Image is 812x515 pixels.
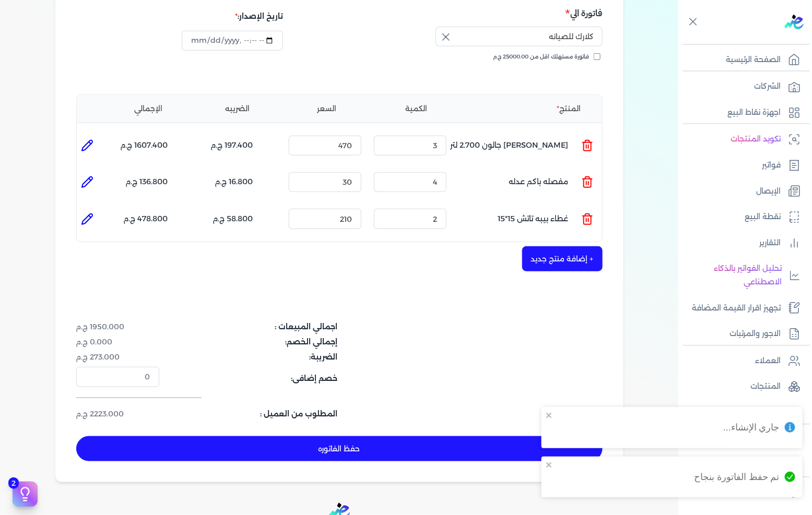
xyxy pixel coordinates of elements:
[211,139,253,152] p: 197.400 ج.م
[76,337,159,348] dd: 0.000 ج.م
[522,246,603,271] button: + إضافة منتج جديد
[594,53,601,60] input: فاتورة مستهلك اقل من 25000.00 ج.م
[285,103,370,114] li: السعر
[678,402,806,424] a: كود الصنف
[684,262,782,289] p: تحليل الفواتير بالذكاء الاصطناعي
[678,49,806,71] a: الصفحة الرئيسية
[374,103,459,114] li: الكمية
[106,103,191,114] li: الإجمالي
[756,185,781,198] p: الإيصال
[76,352,159,363] dd: 273.000 ج.م
[785,15,804,29] img: logo
[8,477,19,489] span: 2
[76,409,159,420] dd: 2223.000 ج.م
[343,6,603,20] h5: فاتورة الي
[76,321,159,332] dd: 1950.000 ج.م
[126,175,168,189] p: 136.800 ج.م
[124,212,168,226] p: 478.800 ج.م
[678,376,806,398] a: المنتجات
[121,139,168,152] p: 1607.400 ج.م
[195,103,280,114] li: الضريبه
[678,323,806,345] a: الاجور والمرتبات
[729,327,781,341] p: الاجور والمرتبات
[182,6,283,26] div: تاريخ الإصدار:
[166,352,338,363] dt: الضريبة:
[727,106,781,119] p: اجهزة نقاط البيع
[546,461,553,469] button: close
[546,411,553,420] button: close
[750,380,781,393] p: المنتجات
[678,154,806,176] a: فواتير
[694,470,780,484] div: تم حفظ الفاتورة بنجاح
[166,367,338,387] dt: خصم إضافى:
[498,205,569,233] p: غطاء بيبه تاتش 15*15
[745,210,781,224] p: نقطة البيع
[759,236,781,250] p: التقارير
[726,53,781,67] p: الصفحة الرئيسية
[678,128,806,150] a: تكويد المنتجات
[166,321,338,332] dt: اجمالي المبيعات :
[436,27,603,51] button: إسم الشركة
[13,482,38,507] button: 2
[678,297,806,319] a: تجهيز اقرار القيمة المضافة
[509,168,569,196] p: مفصله باكم عدله
[436,27,603,46] input: إسم الشركة
[755,354,781,368] p: العملاء
[166,337,338,348] dt: إجمالي الخصم:
[678,206,806,228] a: نقطة البيع
[678,102,806,124] a: اجهزة نقاط البيع
[678,181,806,202] a: الإيصال
[692,302,781,315] p: تجهيز اقرار القيمة المضافة
[166,409,338,420] dt: المطلوب من العميل :
[678,232,806,254] a: التقارير
[754,80,781,93] p: الشركات
[213,212,253,226] p: 58.800 ج.م
[762,159,781,172] p: فواتير
[493,53,590,61] span: فاتورة مستهلك اقل من 25000.00 ج.م
[678,350,806,372] a: العملاء
[463,103,594,114] li: المنتج
[678,76,806,98] a: الشركات
[451,131,569,160] p: [PERSON_NAME] جالون 2.700 لتر
[723,421,780,434] div: جاري الإنشاء...
[678,258,806,293] a: تحليل الفواتير بالذكاء الاصطناعي
[215,175,253,189] p: 16.800 ج.م
[731,133,781,146] p: تكويد المنتجات
[76,436,603,461] button: حفظ الفاتوره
